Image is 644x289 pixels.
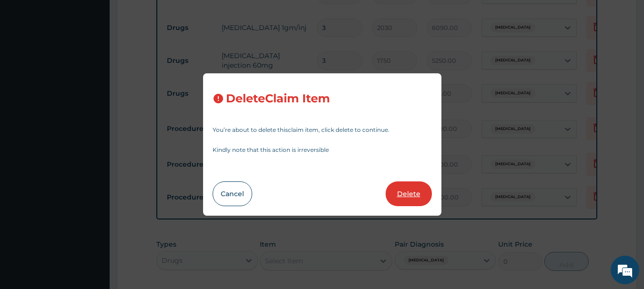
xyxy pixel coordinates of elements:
[18,48,39,71] img: d_794563401_company_1708531726252_794563401
[213,127,432,133] p: You’re about to delete this claim item , click delete to continue.
[156,5,179,28] div: Minimize live chat window
[5,190,182,223] textarea: Type your message and hit 'Enter'
[213,181,252,206] button: Cancel
[386,181,432,206] button: Delete
[50,53,160,66] div: Chat with us now
[226,92,330,105] h3: Delete Claim Item
[55,85,132,181] span: We're online!
[213,147,432,153] p: Kindly note that this action is irreversible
